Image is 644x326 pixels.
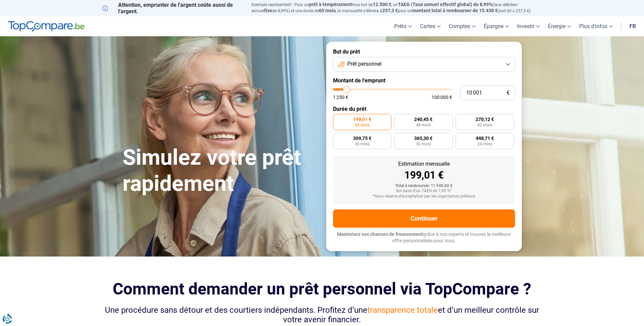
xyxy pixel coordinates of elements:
span: 448,71 € [476,136,494,141]
span: Prêt personnel [347,60,382,68]
a: Énergie [544,16,575,36]
span: 60 mois [319,8,336,13]
label: But du prêt [333,48,515,55]
div: Une procédure sans détour et des courtiers indépendants. Profitez d’une et d’un meilleur contrôle... [102,305,542,325]
span: € [507,90,510,96]
span: 42 mois [477,123,492,127]
p: grâce à nos experts et trouvez la meilleure offre personnalisée pour vous. [333,231,515,244]
span: 30 mois [416,142,431,146]
h1: Simulez votre prêt rapidement [123,145,318,197]
div: Total à rembourser: 11 940,60 € [338,184,510,188]
div: Sur base d'un TAEG de 7,45 %* [338,189,510,193]
a: fr [625,16,640,36]
span: 199,01 € [353,117,371,122]
span: 257,3 € [382,8,398,13]
p: Attention, emprunter de l'argent coûte aussi de l'argent. [102,2,243,15]
div: *Sous réserve d'acceptation par les organismes prêteurs [338,194,510,199]
span: 365,30 € [414,136,433,141]
span: 36 mois [355,142,370,146]
div: 199,01 € [338,170,510,180]
span: 24 mois [477,142,492,146]
button: Prêt personnel [333,57,515,72]
span: 1 250 € [333,95,348,100]
span: 12.500 € [373,2,391,7]
span: 309,75 € [353,136,371,141]
a: Comptes [445,16,480,36]
span: Maximisez vos chances de financement [337,231,423,237]
a: Plus d'infos [575,16,617,36]
span: prêt à tempérament [309,2,352,7]
label: Montant de l'emprunt [333,77,515,84]
span: TAEG (Taux annuel effectif global) de 8,99% [398,2,492,7]
img: TopCompare [8,21,85,32]
a: Cartes [416,16,445,36]
a: Épargne [480,16,513,36]
div: Estimation mensuelle [338,161,510,167]
button: Continuer [333,209,515,228]
a: Investir [513,16,544,36]
p: Exemple représentatif : Pour un tous but de , un (taux débiteur annuel de 8,99%) et une durée de ... [252,2,542,14]
span: 270,12 € [476,117,494,122]
span: 240,45 € [414,117,433,122]
span: montant total à rembourser de 15.438 € [412,8,498,13]
h2: Comment demander un prêt personnel via TopCompare ? [102,280,542,298]
span: transparence totale [367,305,438,315]
span: 48 mois [416,123,431,127]
a: Prêts [390,16,416,36]
span: 60 mois [355,123,370,127]
span: fixe [264,8,272,13]
span: 100 000 € [431,95,452,100]
label: Durée du prêt [333,106,515,112]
